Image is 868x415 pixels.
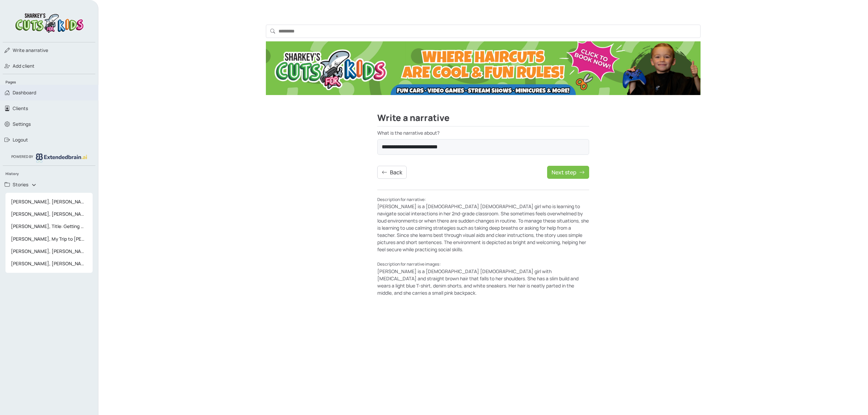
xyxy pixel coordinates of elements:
div: [PERSON_NAME] is a [DEMOGRAPHIC_DATA] [DEMOGRAPHIC_DATA] girl who is learning to navigate social ... [377,196,589,253]
a: [PERSON_NAME], [PERSON_NAME]'s Haircut Adventure at [PERSON_NAME] [5,257,93,270]
img: Ad Banner [266,41,701,95]
small: Description for narrative: [377,197,426,202]
span: Stories [13,181,28,188]
span: Clients [13,105,28,112]
button: Next step [547,166,589,179]
a: [PERSON_NAME], Title: Getting My Hair Shampooed at [PERSON_NAME] [5,220,93,232]
a: [PERSON_NAME], [PERSON_NAME]’s Day of Beauty at [PERSON_NAME] [5,196,93,208]
a: [PERSON_NAME], [PERSON_NAME]'s Minicure Adventure at [PERSON_NAME] [5,245,93,257]
small: Description for narrative images: [377,261,441,267]
span: narrative [13,47,48,54]
span: Write a [13,47,28,53]
span: Settings [13,121,31,128]
img: logo [36,153,87,162]
span: [PERSON_NAME], [PERSON_NAME]’s Day of Beauty at [PERSON_NAME] [8,208,90,220]
span: [PERSON_NAME], [PERSON_NAME]'s Minicure Adventure at [PERSON_NAME] [8,245,90,257]
a: [PERSON_NAME], [PERSON_NAME]’s Day of Beauty at [PERSON_NAME] [5,208,93,220]
div: [PERSON_NAME] is a [DEMOGRAPHIC_DATA] [DEMOGRAPHIC_DATA] girl with [MEDICAL_DATA] and straight br... [377,260,589,296]
span: Dashboard [13,89,36,96]
span: [PERSON_NAME], Title: Getting My Hair Shampooed at [PERSON_NAME] [8,220,90,232]
img: logo [13,11,85,34]
span: [PERSON_NAME], [PERSON_NAME]'s Haircut Adventure at [PERSON_NAME] [8,257,90,270]
span: Logout [13,136,28,143]
span: Add client [13,63,35,69]
label: What is the narrative about? [377,129,589,136]
h2: Write a narrative [377,113,589,126]
a: [PERSON_NAME], My Trip to [PERSON_NAME] for a Bang Trim [5,233,93,245]
span: [PERSON_NAME], My Trip to [PERSON_NAME] for a Bang Trim [8,233,90,245]
span: [PERSON_NAME], [PERSON_NAME]’s Day of Beauty at [PERSON_NAME] [8,196,90,208]
button: Back [377,166,407,179]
